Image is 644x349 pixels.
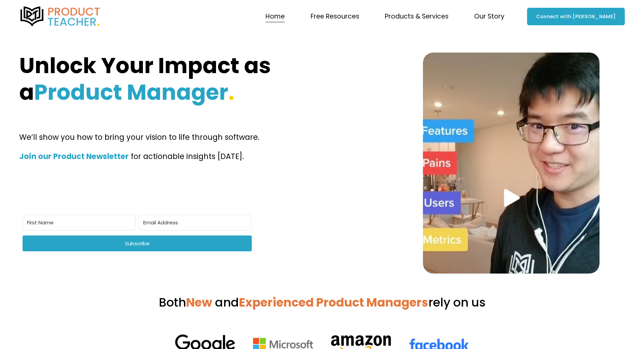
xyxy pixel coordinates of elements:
a: Connect with [PERSON_NAME] [527,8,624,26]
span: for actionable insights [DATE]. [131,151,244,162]
strong: Unlock Your Impact as a [19,51,276,107]
strong: New [186,294,212,311]
strong: Experienced Product Managers [239,294,428,311]
strong: Product Manager [34,77,228,107]
a: folder dropdown [474,10,504,23]
strong: . [228,77,235,107]
input: First Name [23,215,135,230]
button: Subscribe [23,235,252,251]
img: Product Teacher [19,6,101,27]
strong: Join our Product Newsletter [19,151,129,162]
span: Free Resources [311,11,359,23]
h3: Both rely on us [19,295,624,311]
a: Home [266,10,285,23]
a: folder dropdown [385,10,449,23]
p: We’ll show you how to bring your vision to life through software. [19,130,372,144]
span: and [215,294,239,311]
span: Our Story [474,11,504,23]
a: folder dropdown [311,10,359,23]
span: Products & Services [385,11,449,23]
input: Email Address [139,215,252,230]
